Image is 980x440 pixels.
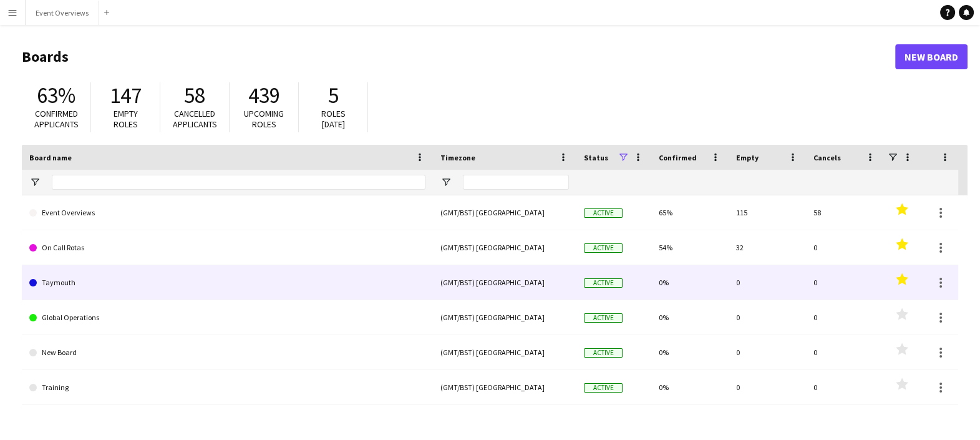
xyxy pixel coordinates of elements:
[584,278,623,288] span: Active
[729,335,806,369] div: 0
[729,370,806,404] div: 0
[813,153,841,162] span: Cancels
[184,82,205,109] span: 58
[433,370,576,404] div: (GMT/BST) [GEOGRAPHIC_DATA]
[52,175,425,190] input: Board name Filter Input
[114,108,138,130] span: Empty roles
[29,370,425,405] a: Training
[729,265,806,300] div: 0
[29,335,425,370] a: New Board
[29,153,72,162] span: Board name
[440,153,475,162] span: Timezone
[651,300,729,335] div: 0%
[729,195,806,230] div: 115
[22,47,895,66] h1: Boards
[433,335,576,369] div: (GMT/BST) [GEOGRAPHIC_DATA]
[736,153,759,162] span: Empty
[895,44,968,69] a: New Board
[110,82,142,109] span: 147
[651,265,729,300] div: 0%
[806,300,883,335] div: 0
[806,265,883,300] div: 0
[651,195,729,230] div: 65%
[806,335,883,369] div: 0
[173,108,217,130] span: Cancelled applicants
[244,108,284,130] span: Upcoming roles
[29,230,425,265] a: On Call Rotas
[806,195,883,230] div: 58
[440,177,452,188] button: Open Filter Menu
[433,300,576,335] div: (GMT/BST) [GEOGRAPHIC_DATA]
[29,300,425,335] a: Global Operations
[248,82,280,109] span: 439
[433,195,576,230] div: (GMT/BST) [GEOGRAPHIC_DATA]
[433,230,576,265] div: (GMT/BST) [GEOGRAPHIC_DATA]
[806,370,883,404] div: 0
[584,348,623,358] span: Active
[321,108,346,130] span: Roles [DATE]
[328,82,339,109] span: 5
[659,153,697,162] span: Confirmed
[34,108,79,130] span: Confirmed applicants
[729,300,806,335] div: 0
[29,177,41,188] button: Open Filter Menu
[584,383,623,393] span: Active
[651,370,729,404] div: 0%
[584,243,623,253] span: Active
[37,82,75,109] span: 63%
[584,153,608,162] span: Status
[29,195,425,230] a: Event Overviews
[806,230,883,265] div: 0
[651,335,729,369] div: 0%
[651,230,729,265] div: 54%
[26,1,99,25] button: Event Overviews
[433,265,576,300] div: (GMT/BST) [GEOGRAPHIC_DATA]
[584,208,623,218] span: Active
[584,313,623,323] span: Active
[29,265,425,300] a: Taymouth
[463,175,569,190] input: Timezone Filter Input
[729,230,806,265] div: 32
